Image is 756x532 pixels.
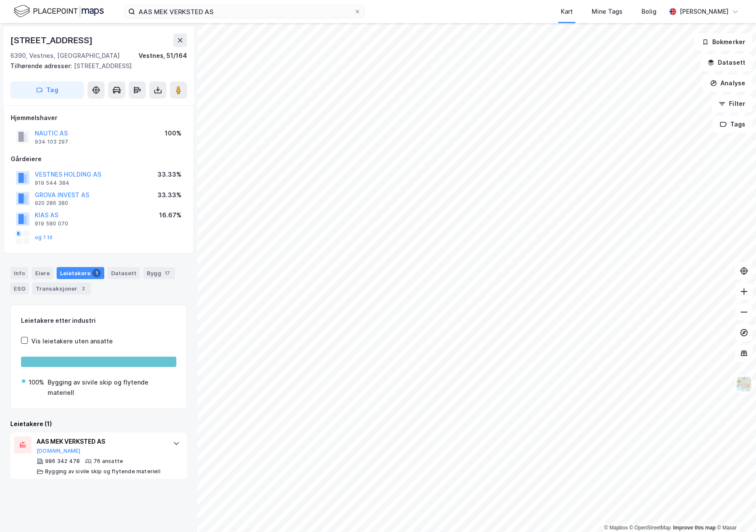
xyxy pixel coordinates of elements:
[21,316,176,326] div: Leietakere etter industri
[48,377,175,398] div: Bygging av sivile skip og flytende materiell
[32,267,53,279] div: Eiere
[157,190,181,200] div: 33.33%
[36,436,164,447] div: AAS MEK VERKSTED AS
[695,33,753,51] button: Bokmerker
[10,62,74,69] span: Tilhørende adresser:
[10,267,28,279] div: Info
[45,468,160,475] div: Bygging av sivile skip og flytende materiell
[11,154,187,164] div: Gårdeiere
[713,491,756,532] div: Kontrollprogram for chat
[29,377,44,388] div: 100%
[31,336,113,346] div: Vis leietakere uten ansatte
[592,6,623,17] div: Mine Tags
[45,458,80,465] div: 986 342 478
[700,54,753,71] button: Datasett
[94,458,123,465] div: 76 ansatte
[10,283,29,295] div: ESG
[680,6,729,17] div: [PERSON_NAME]
[35,138,68,145] div: 934 103 297
[629,525,671,531] a: OpenStreetMap
[36,448,81,454] button: [DOMAIN_NAME]
[10,61,180,71] div: [STREET_ADDRESS]
[713,491,756,532] iframe: Chat Widget
[35,180,70,186] div: 919 544 384
[32,283,91,295] div: Transaksjoner
[163,269,172,277] div: 17
[139,51,187,61] div: Vestnes, 51/164
[11,113,187,123] div: Hjemmelshaver
[79,284,88,293] div: 2
[10,419,187,429] div: Leietakere (1)
[673,525,716,531] a: Improve this map
[157,169,181,180] div: 33.33%
[736,376,752,392] img: Z
[14,4,104,19] img: logo.f888ab2527a4732fd821a326f86c7f29.svg
[92,269,101,277] div: 1
[135,5,354,18] input: Søk på adresse, matrikkel, gårdeiere, leietakere eller personer
[703,75,753,92] button: Analyse
[35,220,68,227] div: 919 580 070
[165,128,181,138] div: 100%
[10,51,120,61] div: 6390, Vestnes, [GEOGRAPHIC_DATA]
[641,6,656,17] div: Bolig
[713,116,753,133] button: Tags
[10,33,94,47] div: [STREET_ADDRESS]
[561,6,573,17] div: Kart
[10,81,84,99] button: Tag
[711,95,753,112] button: Filter
[57,267,104,279] div: Leietakere
[143,267,175,279] div: Bygg
[604,525,628,531] a: Mapbox
[108,267,140,279] div: Datasett
[35,200,68,207] div: 920 286 380
[159,210,181,220] div: 16.67%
